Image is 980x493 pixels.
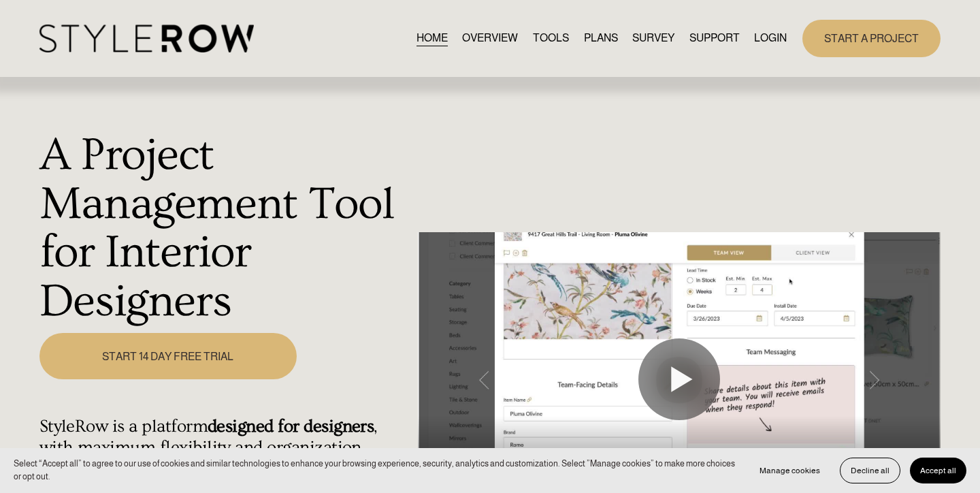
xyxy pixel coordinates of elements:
[39,416,411,458] h4: StyleRow is a platform , with maximum flexibility and organization.
[754,29,787,48] a: LOGIN
[689,29,740,48] a: folder dropdown
[584,29,618,48] a: PLANS
[851,466,889,475] span: Decline all
[840,458,900,483] button: Decline all
[920,466,956,475] span: Accept all
[802,20,941,57] a: START A PROJECT
[14,458,736,483] p: Select “Accept all” to agree to our use of cookies and similar technologies to enhance your brows...
[39,131,411,326] h1: A Project Management Tool for Interior Designers
[533,29,569,48] a: TOOLS
[689,30,740,46] span: SUPPORT
[759,466,820,475] span: Manage cookies
[208,416,374,436] strong: designed for designers
[39,333,297,379] a: START 14 DAY FREE TRIAL
[462,29,518,48] a: OVERVIEW
[749,458,830,483] button: Manage cookies
[416,29,448,48] a: HOME
[632,29,674,48] a: SURVEY
[39,25,254,52] img: StyleRow
[910,458,966,483] button: Accept all
[638,338,720,420] button: Play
